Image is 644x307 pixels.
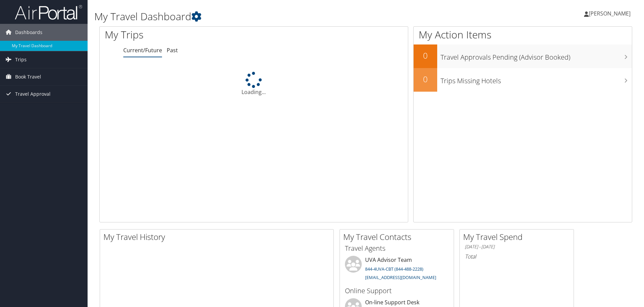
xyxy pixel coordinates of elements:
[584,3,637,24] a: [PERSON_NAME]
[15,51,27,68] span: Trips
[345,244,449,253] h3: Travel Agents
[365,266,423,272] a: 844-4UVA-CBT (844-488-2228)
[105,28,275,42] h1: My Trips
[15,86,51,102] span: Travel Approval
[589,10,631,17] span: [PERSON_NAME]
[365,274,436,280] a: [EMAIL_ADDRESS][DOMAIN_NAME]
[414,73,437,85] h2: 0
[463,231,574,243] h2: My Travel Spend
[441,49,632,62] h3: Travel Approvals Pending (Advisor Booked)
[15,24,42,41] span: Dashboards
[15,68,41,85] span: Book Travel
[103,231,333,243] h2: My Travel History
[343,231,454,243] h2: My Travel Contacts
[414,68,632,92] a: 0Trips Missing Hotels
[465,253,569,260] h6: Total
[15,4,82,20] img: airportal-logo.png
[123,47,162,54] a: Current/Future
[167,47,178,54] a: Past
[465,244,569,250] h6: [DATE] - [DATE]
[441,73,632,86] h3: Trips Missing Hotels
[345,286,449,296] h3: Online Support
[414,28,632,42] h1: My Action Items
[414,50,437,61] h2: 0
[342,256,452,283] li: UVA Advisor Team
[100,72,408,96] div: Loading...
[94,9,456,24] h1: My Travel Dashboard
[414,44,632,68] a: 0Travel Approvals Pending (Advisor Booked)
